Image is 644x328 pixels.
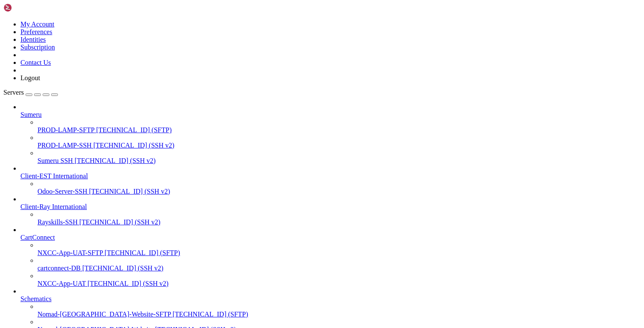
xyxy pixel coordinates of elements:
[37,211,641,226] li: Rayskills-SSH [TECHNICAL_ID] (SSH v2)
[37,157,641,165] a: Sumeru SSH [TECHNICAL_ID] (SSH v2)
[37,188,641,195] a: Odoo-Server-SSH [TECHNICAL_ID] (SSH v2)
[20,234,641,241] a: CartConnect
[37,149,641,165] li: Sumeru SSH [TECHNICAL_ID] (SSH v2)
[20,103,641,165] li: Sumeru
[20,111,42,118] span: Sumeru
[37,134,641,149] li: PROD-LAMP-SSH [TECHNICAL_ID] (SSH v2)
[20,172,88,180] span: Client-EST International
[37,188,87,195] span: Odoo-Server-SSH
[37,264,80,272] span: cartconnect-DB
[20,203,87,210] span: Client-Ray International
[37,218,78,226] span: Rayskills-SSH
[20,165,641,195] li: Client-EST International
[105,249,180,256] span: [TECHNICAL_ID] (SFTP)
[37,280,86,287] span: NXCC-App-UAT
[20,172,641,180] a: Client-EST International
[20,44,55,51] a: Subscription
[96,126,172,134] span: [TECHNICAL_ID] (SFTP)
[82,264,163,272] span: [TECHNICAL_ID] (SSH v2)
[37,218,641,226] a: Rayskills-SSH [TECHNICAL_ID] (SSH v2)
[20,36,46,43] a: Identities
[20,234,55,241] span: CartConnect
[20,28,52,35] a: Preferences
[37,249,103,256] span: NXCC-App-UAT-SFTP
[93,142,174,149] span: [TECHNICAL_ID] (SSH v2)
[20,59,51,66] a: Contact Us
[37,249,641,257] a: NXCC-App-UAT-SFTP [TECHNICAL_ID] (SFTP)
[37,126,641,134] a: PROD-LAMP-SFTP [TECHNICAL_ID] (SFTP)
[20,295,52,302] span: Schematics
[37,142,92,149] span: PROD-LAMP-SSH
[37,126,95,134] span: PROD-LAMP-SFTP
[20,111,641,119] a: Sumeru
[87,280,168,287] span: [TECHNICAL_ID] (SSH v2)
[37,311,641,318] a: Nomad-[GEOGRAPHIC_DATA]-Website-SFTP [TECHNICAL_ID] (SFTP)
[3,89,24,96] span: Servers
[37,180,641,195] li: Odoo-Server-SSH [TECHNICAL_ID] (SSH v2)
[37,264,641,272] a: cartconnect-DB [TECHNICAL_ID] (SSH v2)
[37,257,641,272] li: cartconnect-DB [TECHNICAL_ID] (SSH v2)
[75,157,155,164] span: [TECHNICAL_ID] (SSH v2)
[79,218,160,226] span: [TECHNICAL_ID] (SSH v2)
[20,74,40,81] a: Logout
[20,295,641,303] a: Schematics
[20,195,641,226] li: Client-Ray International
[37,272,641,287] li: NXCC-App-UAT [TECHNICAL_ID] (SSH v2)
[20,226,641,287] li: CartConnect
[37,280,641,287] a: NXCC-App-UAT [TECHNICAL_ID] (SSH v2)
[20,203,641,211] a: Client-Ray International
[37,241,641,257] li: NXCC-App-UAT-SFTP [TECHNICAL_ID] (SFTP)
[3,3,52,12] img: Shellngn
[172,311,248,318] span: [TECHNICAL_ID] (SFTP)
[37,311,171,318] span: Nomad-[GEOGRAPHIC_DATA]-Website-SFTP
[37,142,641,149] a: PROD-LAMP-SSH [TECHNICAL_ID] (SSH v2)
[20,20,55,28] a: My Account
[37,157,73,164] span: Sumeru SSH
[37,303,641,318] li: Nomad-[GEOGRAPHIC_DATA]-Website-SFTP [TECHNICAL_ID] (SFTP)
[89,188,170,195] span: [TECHNICAL_ID] (SSH v2)
[3,89,58,96] a: Servers
[37,119,641,134] li: PROD-LAMP-SFTP [TECHNICAL_ID] (SFTP)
